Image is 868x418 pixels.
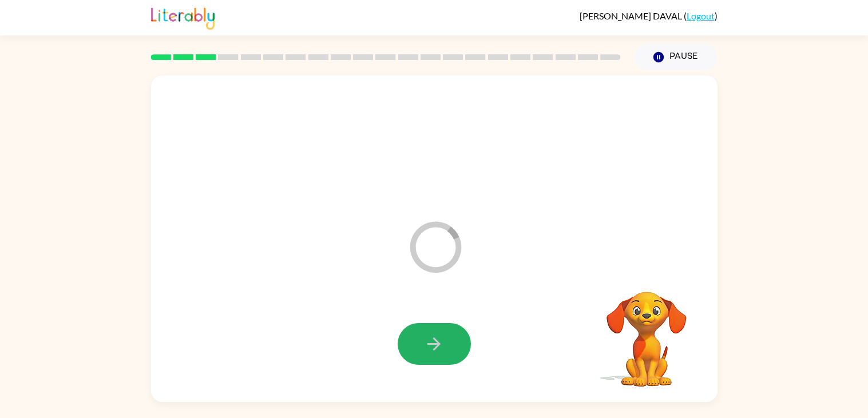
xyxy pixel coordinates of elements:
[589,274,704,388] video: Your browser must support playing .mp4 files to use Literably. Please try using another browser.
[635,44,718,70] button: Pause
[580,10,718,21] div: ( )
[580,10,684,21] span: [PERSON_NAME] DAVAL
[687,10,715,21] a: Logout
[151,5,215,30] img: Literably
